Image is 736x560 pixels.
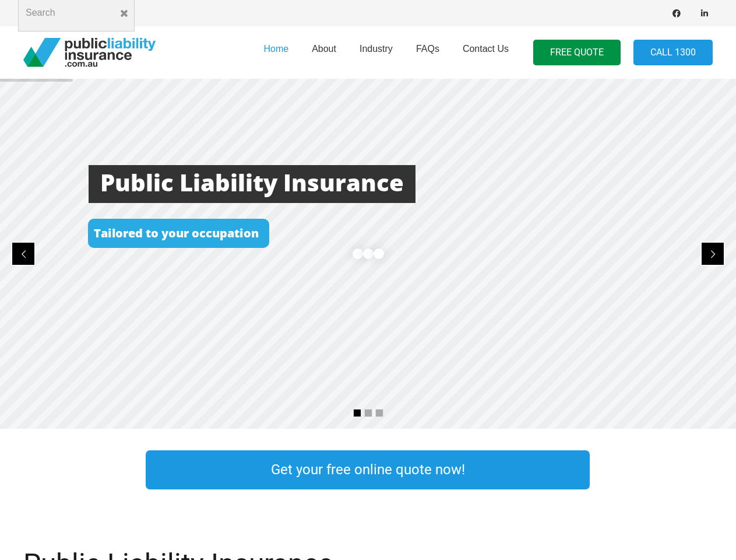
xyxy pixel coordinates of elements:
[668,5,685,22] a: Facebook
[613,447,735,492] a: Link
[348,23,404,82] a: Industry
[146,450,590,489] a: Get your free online quote now!
[300,23,348,82] a: About
[696,5,713,22] a: LinkedIn
[633,40,713,66] a: Call 1300
[114,3,135,24] button: Close
[404,23,451,82] a: FAQs
[23,38,156,67] a: pli_logotransparent
[360,44,393,54] span: Industry
[252,23,300,82] a: Home
[533,40,621,66] a: FREE QUOTE
[451,23,520,82] a: Contact Us
[312,44,336,54] span: About
[463,44,509,54] span: Contact Us
[416,44,439,54] span: FAQs
[263,44,288,54] span: Home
